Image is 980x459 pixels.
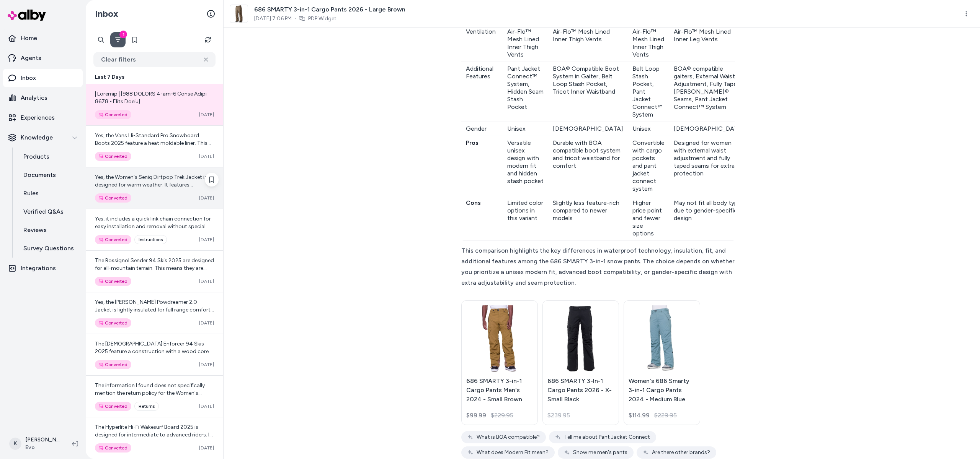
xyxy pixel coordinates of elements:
div: This comparison highlights the key differences in waterproof technology, insulation, fit, and add... [461,245,735,288]
button: Filter [110,32,126,47]
a: Survey Questions [16,239,83,258]
div: Converted [95,277,131,286]
span: $229.95 [491,411,513,420]
button: K[PERSON_NAME]Evo [5,431,66,456]
p: Analytics [21,93,47,102]
a: Home [3,29,83,47]
td: [DEMOGRAPHIC_DATA] [548,122,628,136]
td: Designed for women with external waist adjustment and fully taped seams for extra protection [669,136,749,196]
img: 686 SMARTY 3-in-1 Cargo Pants Men's 2024 - Small Brown [466,305,533,372]
a: Documents [16,166,83,184]
div: Converted [95,402,131,411]
a: Yes, the Vans Hi-Standard Pro Snowboard Boots 2025 feature a heat moldable liner. This allows you... [86,125,223,167]
img: Women's 686 Smarty 3-in-1 Cargo Pants 2024 - Medium Blue [629,305,695,372]
div: Converted [95,110,131,119]
p: Knowledge [21,133,53,142]
span: [DATE] 7:06 PM [254,15,292,23]
td: Additional Features [461,62,503,122]
span: K [9,438,21,450]
div: instructions [134,235,167,244]
a: Yes, the [PERSON_NAME] Powdreamer 2.0 Jacket is lightly insulated for full range comfort. It feat... [86,292,223,334]
a: Integrations [3,259,83,277]
span: [DATE] [199,153,214,159]
p: 686 SMARTY 3-In-1 Cargo Pants 2026 - X-Small Black [547,376,614,404]
td: BOA® Compatible Boot System in Gaiter, Belt Loop Stash Pocket, Tricot Inner Waistband [548,62,628,122]
td: Durable with BOA compatible boot system and tricot waistband for comfort [548,136,628,196]
td: Air-Flo™ Mesh Lined Inner Leg Vents [669,25,749,62]
img: 686 SMARTY 3-In-1 Cargo Pants 2026 - X-Small Black [547,305,614,372]
p: Documents [23,170,56,180]
div: 1 [119,31,127,38]
span: Yes, the Women's Seniq Dirtpop Trek Jacket is designed for warm weather. It features breathable f... [95,174,214,219]
span: Are there other brands? [652,449,710,456]
a: Agents [3,49,83,67]
p: Survey Questions [23,244,74,253]
span: Show me men's pants [573,449,627,456]
a: Women's 686 Smarty 3-in-1 Cargo Pants 2024 - Medium BlueWomen's 686 Smarty 3-in-1 Cargo Pants 202... [624,300,700,425]
span: Yes, the Vans Hi-Standard Pro Snowboard Boots 2025 feature a heat moldable liner. This allows you... [95,132,213,192]
span: Yes, it includes a quick link chain connection for easy installation and removal without special ... [95,216,211,237]
a: The information I found does not specifically mention the return policy for the Women's Salomon S... [86,375,223,417]
p: Inbox [21,73,36,83]
td: Air-Flo™ Mesh Lined Inner Thigh Vents [548,25,628,62]
a: Verified Q&As [16,203,83,221]
span: The information I found does not specifically mention the return policy for the Women's Salomon S... [95,382,211,457]
a: The Hyperlite Hi-Fi Wakesurf Board 2025 is designed for intermediate to advanced riders. It offer... [86,417,223,459]
p: Experiences [21,113,55,122]
td: Pant Jacket Connect™ System, Hidden Seam Stash Pocket [503,62,548,122]
td: Belt Loop Stash Pocket, Pant Jacket Connect™ System [628,62,669,122]
span: [DATE] [199,195,214,201]
div: Converted [95,235,131,244]
td: BOA® compatible gaiters, External Waist Adjustment, Fully Taped [PERSON_NAME]® Seams, Pant Jacket... [669,62,749,122]
span: [DATE] [199,237,214,243]
span: Evo [25,444,60,451]
span: $239.95 [547,411,570,420]
h2: Inbox [95,8,118,19]
td: Unisex [628,122,669,136]
span: Last 7 Days [95,73,124,81]
a: | Loremip | [988 DOLORS 4-am-6 Conse Adipi 8678 - Elits Doeiu](tempo://inc.utl.etd/magnaa/enimadm... [86,84,223,125]
a: Yes, it includes a quick link chain connection for easy installation and removal without special ... [86,209,223,250]
a: Inbox [3,69,83,87]
a: Analytics [3,89,83,107]
p: Integrations [21,264,56,273]
td: Higher price point and fewer size options [628,196,669,241]
span: · [295,15,296,23]
p: 686 SMARTY 3-in-1 Cargo Pants Men's 2024 - Small Brown [466,376,533,404]
img: 686-smarty-3-in-1-cargo-pants-.jpg [230,5,248,23]
p: Home [21,34,37,43]
a: Products [16,148,83,166]
span: [DATE] [199,320,214,326]
p: Products [23,152,49,161]
a: The Rossignol Sender 94 Skis 2025 are designed for all-mountain terrain. This means they are vers... [86,250,223,292]
a: Reviews [16,221,83,239]
div: Converted [95,318,131,328]
td: Ventilation [461,25,503,62]
td: Air-Flo™ Mesh Lined Inner Thigh Vents [503,25,548,62]
span: Yes, the [PERSON_NAME] Powdreamer 2.0 Jacket is lightly insulated for full range comfort. It feat... [95,299,214,321]
span: $229.95 [654,411,677,420]
a: 686 SMARTY 3-in-1 Cargo Pants Men's 2024 - Small Brown686 SMARTY 3-in-1 Cargo Pants Men's 2024 - ... [461,300,538,425]
div: Converted [95,443,131,453]
div: $114.99 [629,411,650,420]
td: [DEMOGRAPHIC_DATA] [669,122,749,136]
a: The [DEMOGRAPHIC_DATA] Enforcer 94 Skis 2025 feature a construction with a wood core and an elast... [86,334,223,375]
p: Verified Q&As [23,207,64,216]
span: 686 SMARTY 3-in-1 Cargo Pants 2026 - Large Brown [254,5,405,14]
td: May not fit all body types due to gender-specific design [669,196,749,241]
p: Women's 686 Smarty 3-in-1 Cargo Pants 2024 - Medium Blue [629,376,695,404]
p: Agents [21,54,41,63]
span: [DATE] [199,362,214,368]
p: Reviews [23,225,47,235]
strong: Cons [466,199,481,206]
div: $99.99 [466,411,486,420]
td: Slightly less feature-rich compared to newer models [548,196,628,241]
span: What does Modern Fit mean? [477,449,549,456]
td: Gender [461,122,503,136]
p: Rules [23,189,39,198]
a: Rules [16,184,83,203]
td: Versatile unisex design with modern fit and hidden stash pocket [503,136,548,196]
p: [PERSON_NAME] [25,436,60,444]
span: [DATE] [199,445,214,451]
a: Experiences [3,109,83,127]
